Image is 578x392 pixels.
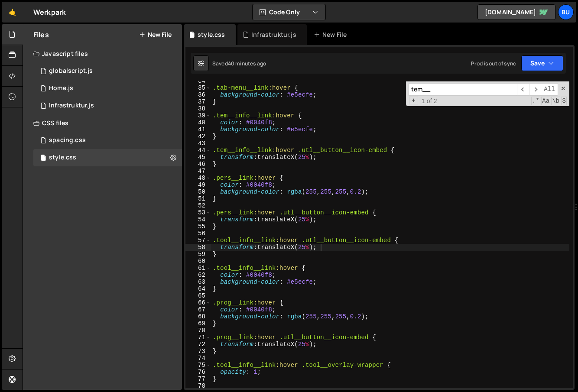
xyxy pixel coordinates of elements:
[529,83,541,96] span: ​
[471,60,516,67] div: Prod is out of sync
[33,30,49,39] h2: Files
[185,348,211,355] div: 73
[185,320,211,327] div: 69
[33,132,182,149] div: 13618/34273.css
[185,306,211,313] div: 67
[185,154,211,161] div: 45
[49,67,93,75] div: globalscript.js
[185,230,211,237] div: 56
[185,119,211,126] div: 40
[185,161,211,168] div: 46
[517,83,529,96] span: ​
[49,84,73,92] div: Home.js
[185,202,211,209] div: 52
[253,4,325,20] button: Code Only
[185,362,211,369] div: 75
[33,7,66,17] div: Werkpark
[33,97,182,114] div: 13618/42784.js
[185,382,211,389] div: 78
[185,223,211,230] div: 55
[228,60,266,67] div: 40 minutes ago
[49,136,86,144] div: spacing.css
[185,244,211,251] div: 58
[185,376,211,382] div: 77
[409,97,418,104] span: Toggle Replace mode
[185,133,211,140] div: 42
[198,30,225,39] div: style.css
[2,2,23,23] a: 🤙
[185,195,211,202] div: 51
[212,60,266,67] div: Saved
[185,126,211,133] div: 41
[23,45,182,62] div: Javascript files
[185,188,211,195] div: 50
[558,4,574,20] a: Bu
[185,299,211,306] div: 66
[185,285,211,292] div: 64
[33,149,182,166] div: 13618/34272.css
[561,97,567,105] span: Search In Selection
[185,181,211,188] div: 49
[185,209,211,216] div: 53
[185,369,211,376] div: 76
[33,80,182,97] div: 13618/34270.js
[185,91,211,98] div: 36
[185,168,211,175] div: 47
[33,62,182,80] div: 13618/42788.js
[477,4,555,20] a: [DOMAIN_NAME]
[185,112,211,119] div: 39
[185,279,211,285] div: 63
[49,154,76,162] div: style.css
[185,258,211,265] div: 60
[185,237,211,244] div: 57
[185,341,211,348] div: 72
[185,140,211,147] div: 43
[185,292,211,299] div: 65
[139,31,172,38] button: New File
[185,327,211,334] div: 70
[185,313,211,320] div: 68
[185,355,211,362] div: 74
[185,105,211,112] div: 38
[185,175,211,181] div: 48
[49,102,94,110] div: Infrastruktur.js
[185,147,211,154] div: 44
[541,83,558,96] span: Alt-Enter
[185,98,211,105] div: 37
[185,334,211,341] div: 71
[408,83,517,96] input: Search for
[185,265,211,272] div: 61
[185,84,211,91] div: 35
[185,272,211,279] div: 62
[541,97,550,105] span: CaseSensitive Search
[551,97,560,105] span: Whole Word Search
[521,55,563,71] button: Save
[23,114,182,132] div: CSS files
[314,30,350,39] div: New File
[531,97,540,105] span: RegExp Search
[185,251,211,258] div: 59
[251,30,296,39] div: Infrastruktur.js
[418,97,441,104] span: 1 of 2
[185,216,211,223] div: 54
